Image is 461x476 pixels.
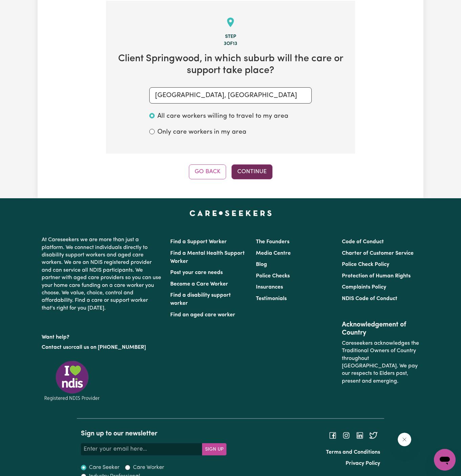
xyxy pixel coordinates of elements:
div: 3 of 13 [117,40,344,48]
a: Become a Care Worker [170,281,228,287]
a: Complaints Policy [342,285,386,290]
span: Need any help? [4,5,41,10]
button: Subscribe [202,443,226,455]
a: NDIS Code of Conduct [342,296,397,301]
a: Find a disability support worker [170,293,231,306]
label: Care Worker [133,463,164,472]
button: Continue [232,164,272,179]
a: Find a Support Worker [170,239,227,245]
a: Testimonials [256,296,287,301]
a: Follow Careseekers on LinkedIn [356,433,364,438]
a: Protection of Human Rights [342,273,411,279]
input: Enter your email here... [81,443,202,455]
a: Charter of Customer Service [342,251,414,256]
p: At Careseekers we are more than just a platform. We connect individuals directly to disability su... [42,233,162,315]
a: Media Centre [256,251,291,256]
button: Go Back [189,164,226,179]
a: Code of Conduct [342,239,384,245]
a: Privacy Policy [346,461,380,466]
label: All care workers willing to travel to my area [157,112,288,121]
label: Care Seeker [89,463,119,472]
a: Police Check Policy [342,262,389,267]
p: Want help? [42,331,162,341]
div: Step [117,33,344,41]
h2: Sign up to our newsletter [81,430,226,438]
input: Enter a suburb or postcode [149,87,312,104]
a: Blog [256,262,267,267]
a: Terms and Conditions [326,450,380,455]
label: Only care workers in my area [157,128,246,137]
iframe: Button to launch messaging window [434,449,456,471]
a: Follow Careseekers on Instagram [342,433,350,438]
a: call us on [PHONE_NUMBER] [73,345,146,350]
a: Careseekers home page [190,210,272,216]
a: Find a Mental Health Support Worker [170,251,245,264]
p: or [42,341,162,354]
a: Follow Careseekers on Facebook [329,433,337,438]
a: Post your care needs [170,270,223,275]
a: Contact us [42,345,68,350]
a: Find an aged care worker [170,312,235,318]
iframe: Close message [398,433,411,446]
img: Registered NDIS provider [42,360,103,402]
p: Careseekers acknowledges the Traditional Owners of Country throughout [GEOGRAPHIC_DATA]. We pay o... [342,337,419,388]
a: Insurances [256,285,283,290]
h2: Client Springwood , in which suburb will the care or support take place? [117,53,344,76]
a: Follow Careseekers on Twitter [369,433,377,438]
a: The Founders [256,239,289,245]
h2: Acknowledgement of Country [342,321,419,337]
a: Police Checks [256,273,290,279]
